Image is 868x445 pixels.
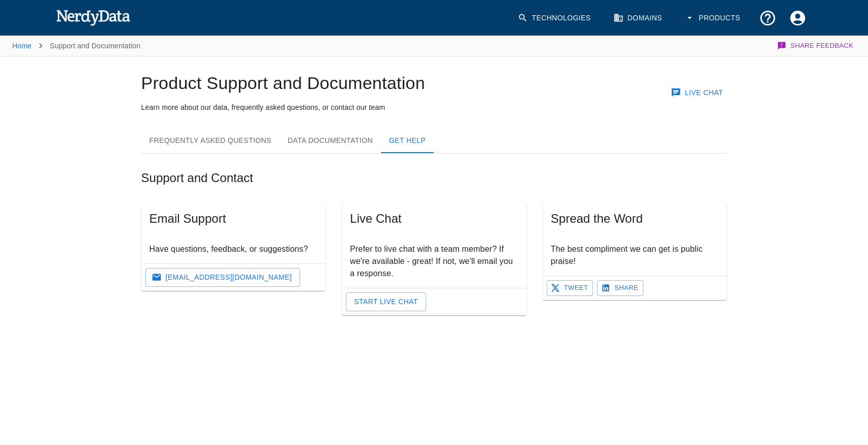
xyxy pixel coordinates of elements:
[678,3,749,33] button: Products
[141,170,727,186] h2: Support and Contact
[783,3,813,33] button: Account Settings
[753,3,783,33] button: Support and Documentation
[280,129,381,153] button: Data Documentation
[775,36,856,56] button: Share Feedback
[607,3,670,33] a: Domains
[551,211,719,227] span: Spread the Word
[346,292,426,311] button: Start Live Chat
[381,129,434,153] button: Get Help
[141,129,280,153] button: Frequently Asked Questions
[350,211,518,227] span: Live Chat
[669,83,727,102] button: Live Chat
[149,243,318,255] p: Have questions, feedback, or suggestions?
[350,243,518,280] p: Prefer to live chat with a team member? If we're available - great! If not, we'll email you a res...
[141,102,476,112] h6: Learn more about our data, frequently asked questions, or contact our team
[597,280,643,296] a: Share
[12,42,32,50] a: Home
[817,373,856,411] iframe: Drift Widget Chat Controller
[512,3,599,33] a: Technologies
[149,211,318,227] span: Email Support
[547,280,593,296] a: Tweet
[145,268,300,287] a: [EMAIL_ADDRESS][DOMAIN_NAME]
[141,73,476,94] h1: Product Support and Documentation
[12,36,140,56] nav: breadcrumb
[56,7,131,27] img: NerdyData.com
[551,243,719,268] p: The best compliment we can get is public praise!
[50,41,140,51] p: Support and Documentation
